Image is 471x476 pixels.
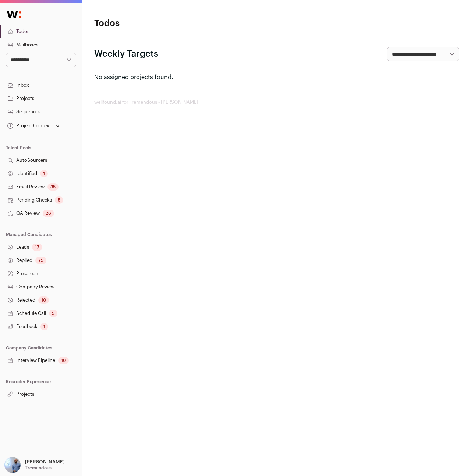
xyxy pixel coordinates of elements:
[40,170,48,177] div: 1
[32,244,42,251] div: 17
[3,457,66,473] button: Open dropdown
[43,210,54,217] div: 26
[6,121,61,131] button: Open dropdown
[49,310,57,317] div: 5
[94,48,158,60] h2: Weekly Targets
[25,459,65,465] p: [PERSON_NAME]
[58,357,69,364] div: 10
[35,257,46,264] div: 75
[38,296,49,304] div: 10
[6,123,51,129] div: Project Context
[47,183,59,191] div: 35
[94,73,459,82] p: No assigned projects found.
[55,196,63,204] div: 5
[3,7,25,22] img: Wellfound
[94,18,216,29] h1: Todos
[94,99,459,105] footer: wellfound:ai for Tremendous - [PERSON_NAME]
[40,323,48,330] div: 1
[25,465,52,471] p: Tremendous
[4,457,21,473] img: 97332-medium_jpg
